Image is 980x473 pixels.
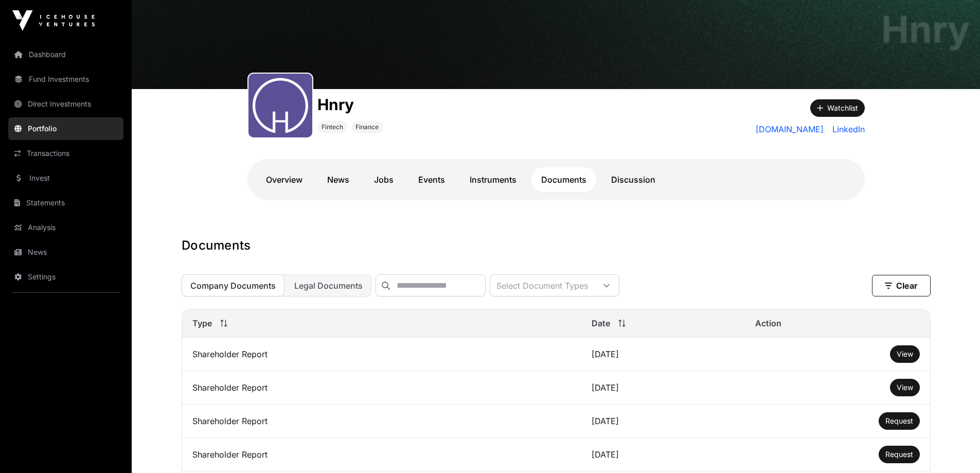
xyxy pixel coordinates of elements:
[581,338,745,371] td: [DATE]
[408,167,455,192] a: Events
[192,317,212,329] span: Type
[810,99,865,117] button: Watchlist
[364,167,404,192] a: Jobs
[182,371,581,405] td: Shareholder Report
[8,117,123,140] a: Portfolio
[879,446,920,463] button: Request
[879,412,920,430] button: Request
[8,241,123,264] a: News
[182,237,931,254] h1: Documents
[885,416,913,426] a: Request
[256,167,857,192] nav: Tabs
[8,191,123,214] a: Statements
[885,449,913,460] a: Request
[872,275,931,296] button: Clear
[256,167,313,192] a: Overview
[294,281,363,291] span: Legal Documents
[8,43,123,66] a: Dashboard
[182,274,284,296] button: Company Documents
[929,424,980,473] iframe: Chat Widget
[322,123,343,131] span: Fintech
[897,349,913,358] span: View
[12,10,95,31] img: Icehouse Ventures Logo
[8,167,123,189] a: Invest
[897,349,913,359] a: View
[190,281,276,291] span: Company Documents
[490,275,594,296] div: Select Document Types
[8,266,123,288] a: Settings
[8,93,123,115] a: Direct Investments
[890,379,920,396] button: View
[581,371,745,405] td: [DATE]
[581,405,745,438] td: [DATE]
[286,274,371,296] button: Legal Documents
[8,142,123,165] a: Transactions
[881,11,970,48] h1: Hnry
[885,416,913,425] span: Request
[828,123,865,135] a: LinkedIn
[592,317,610,329] span: Date
[601,167,666,192] a: Discussion
[182,405,581,438] td: Shareholder Report
[897,382,913,393] a: View
[317,167,360,192] a: News
[756,123,824,135] a: [DOMAIN_NAME]
[531,167,597,192] a: Documents
[182,338,581,371] td: Shareholder Report
[459,167,527,192] a: Instruments
[885,450,913,459] span: Request
[581,438,745,471] td: [DATE]
[897,383,913,392] span: View
[8,216,123,239] a: Analysis
[890,345,920,363] button: View
[317,95,383,114] h1: Hnry
[755,317,781,329] span: Action
[253,78,308,133] img: Hnry.svg
[355,123,379,131] span: Finance
[8,68,123,91] a: Fund Investments
[182,438,581,471] td: Shareholder Report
